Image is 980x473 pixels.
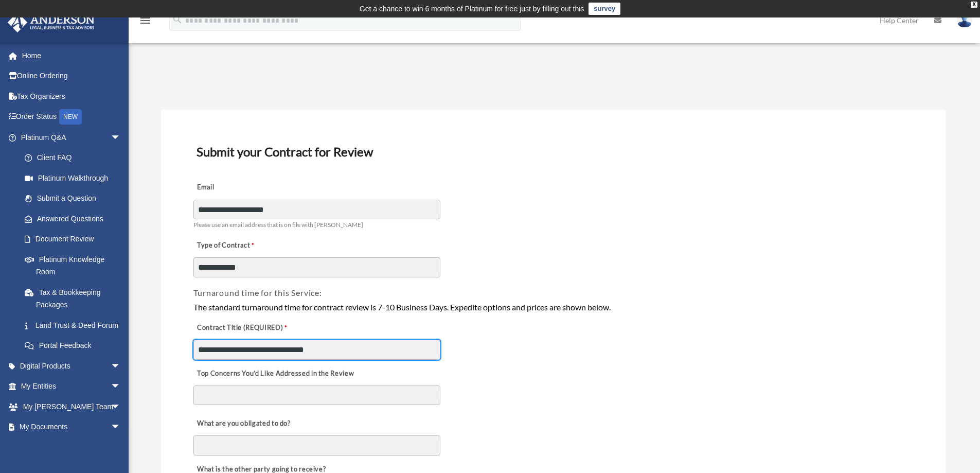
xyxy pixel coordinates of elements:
[14,208,136,229] a: Answered Questions
[360,3,584,15] div: Get a chance to win 6 months of Platinum for free just by filling out this
[193,366,357,381] label: Top Concerns You’d Like Addressed in the Review
[139,14,151,27] i: menu
[14,336,136,356] a: Portal Feedback
[7,356,136,376] a: Digital Productsarrow_drop_down
[14,168,136,188] a: Platinum Walkthrough
[14,188,136,209] a: Submit a Question
[7,376,136,397] a: My Entitiesarrow_drop_down
[111,356,131,377] span: arrow_drop_down
[193,416,296,431] label: What are you obligated to do?
[193,288,322,297] span: Turnaround time for this Service:
[193,321,296,335] label: Contract Title (REQUIRED)
[589,3,620,15] a: survey
[14,282,136,315] a: Tax & Bookkeeping Packages
[7,396,136,417] a: My [PERSON_NAME] Teamarrow_drop_down
[7,66,136,86] a: Online Ordering
[193,181,296,195] label: Email
[111,396,131,417] span: arrow_drop_down
[957,13,972,28] img: User Pic
[192,141,914,163] h3: Submit your Contract for Review
[7,107,136,128] a: Order StatusNEW
[14,148,136,168] a: Client FAQ
[7,45,136,66] a: Home
[59,109,82,125] div: NEW
[7,417,136,437] a: My Documentsarrow_drop_down
[7,86,136,107] a: Tax Organizers
[14,229,131,250] a: Document Review
[5,12,98,32] img: Anderson Advisors Platinum Portal
[14,315,136,336] a: Land Trust & Deed Forum
[111,437,131,458] span: arrow_drop_down
[111,127,131,148] span: arrow_drop_down
[111,417,131,438] span: arrow_drop_down
[139,18,151,27] a: menu
[193,221,363,229] span: Please use an email address that is on file with [PERSON_NAME]
[14,249,136,282] a: Platinum Knowledge Room
[193,238,296,253] label: Type of Contract
[7,127,136,148] a: Platinum Q&Aarrow_drop_down
[172,14,183,25] i: search
[111,376,131,397] span: arrow_drop_down
[971,2,977,8] div: close
[193,301,913,314] div: The standard turnaround time for contract review is 7-10 Business Days. Expedite options and pric...
[7,437,136,458] a: Online Learningarrow_drop_down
